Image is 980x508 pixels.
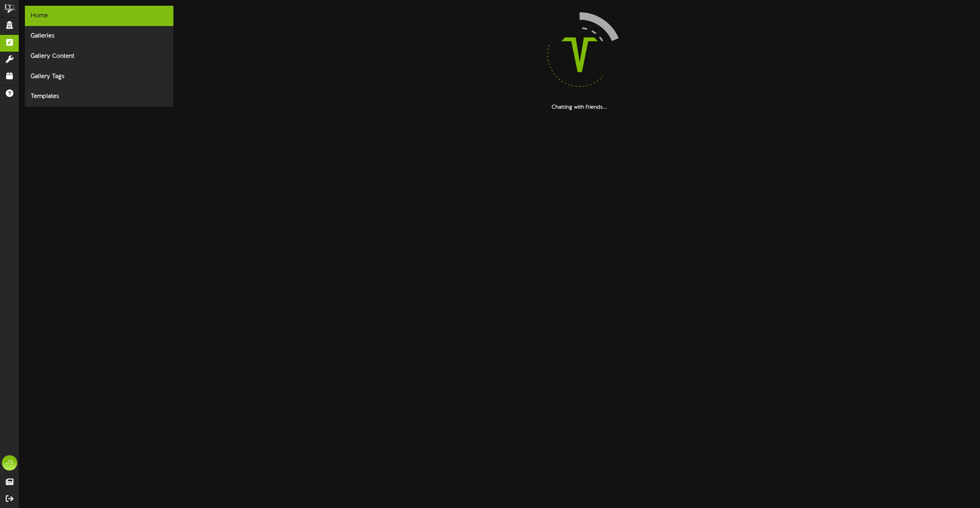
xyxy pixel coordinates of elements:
strong: Chatting with friends... [552,104,608,110]
img: loading-spinner-4.png [531,6,629,104]
div: Gallery Tags [25,67,173,87]
div: Home [25,6,173,26]
div: Templates [25,86,173,107]
div: JS [2,455,17,471]
div: Galleries [25,26,173,46]
div: Gallery Content [25,46,173,67]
